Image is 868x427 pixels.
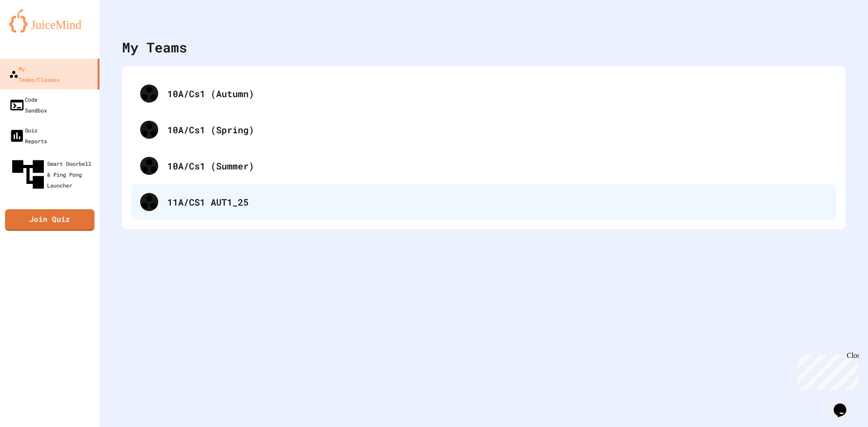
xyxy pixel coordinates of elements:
div: My Teams [122,37,187,57]
div: Quiz Reports [9,125,47,146]
div: 10A/Cs1 (Spring) [131,112,836,148]
div: 11A/CS1 AUT1_25 [131,184,836,220]
div: 10A/Cs1 (Autumn) [131,75,836,112]
div: Chat with us now!Close [4,4,62,57]
div: 10A/Cs1 (Autumn) [167,87,827,100]
div: 10A/Cs1 (Summer) [131,148,836,184]
iframe: chat widget [793,352,859,390]
div: Smart Doorbell & Ping Pong Launcher [9,155,96,193]
div: 10A/Cs1 (Summer) [167,159,827,173]
iframe: chat widget [830,391,859,418]
div: 10A/Cs1 (Spring) [167,123,827,136]
img: logo-orange.svg [9,9,90,33]
div: Code Sandbox [9,94,47,116]
div: 11A/CS1 AUT1_25 [167,195,827,209]
a: Join Quiz [5,209,94,231]
div: My Teams/Classes [9,63,60,85]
